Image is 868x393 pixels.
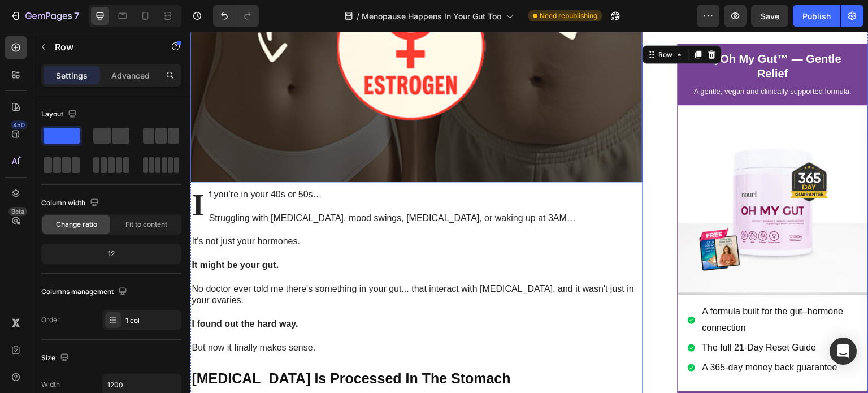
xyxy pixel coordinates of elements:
[11,120,27,129] div: 450
[793,5,840,27] button: Publish
[761,11,779,21] span: Save
[56,219,97,230] span: Change ratio
[466,18,485,28] div: Row
[44,246,179,262] div: 12
[357,10,359,22] span: /
[56,70,88,81] p: Settings
[41,107,79,122] div: Layout
[213,5,259,27] div: Undo/Redo
[512,328,667,344] p: A 365-day money back guarantee
[41,351,71,366] div: Size
[125,219,167,230] span: Fit to content
[512,272,667,305] p: A formula built for the gut–hormone connection
[362,10,501,22] span: Menopause Happens In Your Gut Too
[190,32,868,393] iframe: Design area
[41,284,129,300] div: Columns management
[74,9,79,23] p: 7
[512,308,667,325] p: The full 21-Day Reset Guide
[125,316,179,326] div: 1 col
[41,379,60,390] div: Width
[488,74,678,264] img: gempages_565666101040514198-8d37c192-6f17-4715-9b59-c5870fd80238.jpg
[41,315,60,325] div: Order
[498,55,667,65] p: A gentle, vegan and clinically supported formula.
[751,5,788,27] button: Save
[830,338,857,365] div: Open Intercom Messenger
[487,360,678,385] a: CHECK AVAILABILITY
[41,196,101,211] div: Column width
[111,70,150,81] p: Advanced
[5,5,84,27] button: 7
[8,207,27,216] div: Beta
[540,11,597,21] span: Need republishing
[55,40,151,54] p: Row
[802,10,831,22] div: Publish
